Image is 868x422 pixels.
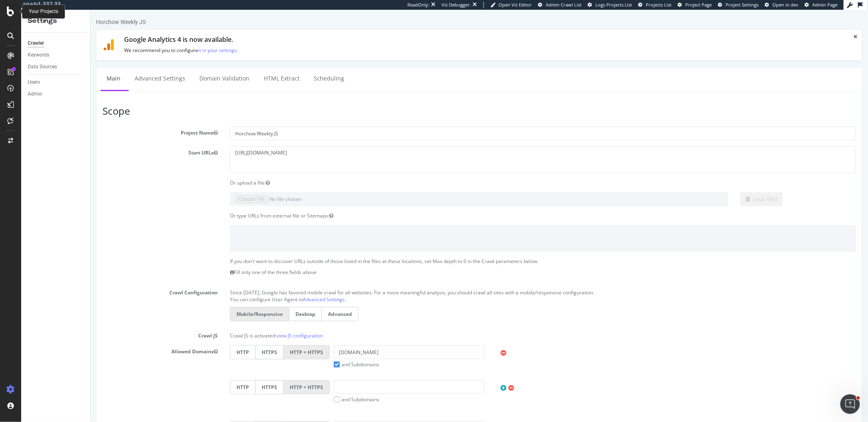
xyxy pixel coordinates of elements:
label: Start URLs [6,137,133,146]
label: and Subdomains [243,351,289,358]
a: view JS configuration [186,322,233,329]
a: Advanced Settings [212,286,254,293]
label: HTTP [140,335,165,350]
a: Project Settings [718,2,759,8]
a: Open Viz Editor [490,2,532,8]
a: Admin Crawl List [538,2,582,8]
button: Start URLs [123,139,127,146]
a: Admin [28,90,84,98]
label: Project Name [6,117,133,126]
label: Advanced [232,297,268,311]
label: HTTPS [165,370,193,385]
a: Domain Validation [103,58,165,80]
span: Project Page [685,2,712,8]
div: Or upload a file: [133,170,772,176]
label: HTTP + HTTPS [193,335,239,350]
div: Settings [28,16,83,26]
textarea: [URL][DOMAIN_NAME] [140,137,765,163]
label: Desktop [199,297,232,311]
h1: Google Analytics 4 is now available. [34,26,753,34]
span: Projects List [646,2,671,8]
a: it in your settings [108,37,146,44]
label: and Subdomains [243,386,289,393]
label: Blacklisted Domains [6,411,133,421]
button: Project Name [123,120,127,126]
label: HTTP + HTTPS [193,370,239,385]
a: Project Page [678,2,712,8]
div: Horchow Weekly JS [6,8,55,16]
a: Logs Projects List [588,2,632,8]
label: Mobile/Responsive [140,297,199,311]
span: Open Viz Editor [498,2,532,8]
div: Data Sources [28,63,57,71]
a: Scheduling [217,58,260,80]
div: Viz Debugger: [442,2,471,8]
a: Projects List [638,2,671,8]
p: We recommend you to configure . [34,37,753,44]
h3: Scope [12,96,765,107]
p: You can configure User Agent in . [140,286,765,293]
label: Crawl JS [6,320,133,329]
span: Logs Projects List [595,2,632,8]
label: HTTPS [165,335,193,350]
p: Fill only one of the three fields above [140,259,765,266]
a: Users [28,78,84,87]
span: Admin Crawl List [546,2,582,8]
span: Project Settings [726,2,759,8]
a: HTML Extract [167,58,215,80]
a: Main [10,58,36,80]
a: Crawler [28,39,84,48]
div: Users [28,78,40,87]
button: Allowed Domains [123,338,127,345]
label: Crawl Configuration [6,276,133,286]
div: Or type URLs from external file or Sitemaps: [133,202,772,209]
a: Advanced Settings [38,58,101,80]
p: Since [DATE], Google has favored mobile crawl for all websites. For a more meaningful analysis, y... [140,276,765,286]
label: HTTP [140,370,165,385]
span: Admin Page [812,2,837,8]
iframe: Intercom live chat [840,394,860,414]
a: Data Sources [28,63,84,71]
img: ga4.9118ffdc1441.svg [13,29,24,41]
div: Keywords [28,51,49,59]
div: Admin [28,90,42,98]
a: Keywords [28,51,84,59]
label: Allowed Domains [6,335,133,345]
div: ReadOnly: [407,2,429,8]
div: Your Projects [29,8,58,15]
a: Open in dev [765,2,798,8]
a: Admin Page [805,2,837,8]
p: If you don't want to discover URLs outside of those listed in the files at these locations, set M... [140,248,765,255]
span: Open in dev [772,2,798,8]
div: Crawler [28,39,44,48]
p: Crawl JS is activated: [140,320,765,329]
